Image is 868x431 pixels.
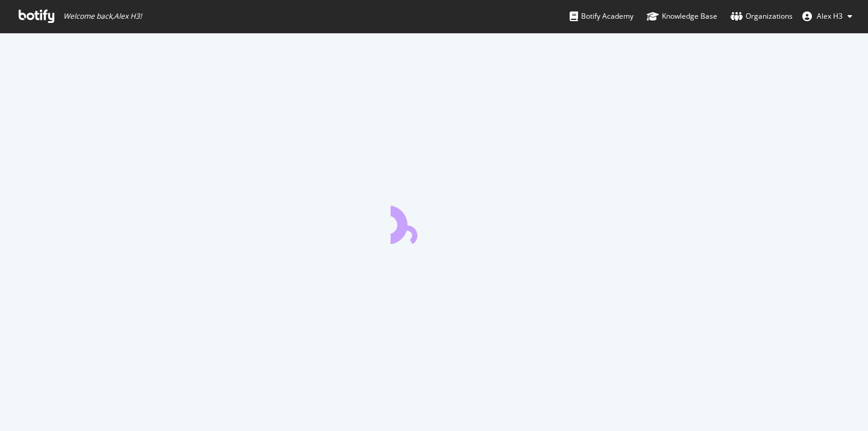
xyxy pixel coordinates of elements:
[570,10,634,22] div: Botify Academy
[391,200,477,244] div: animation
[731,10,793,22] div: Organizations
[647,10,717,22] div: Knowledge Base
[817,11,843,21] span: Alex H3
[793,7,862,26] button: Alex H3
[63,11,142,21] span: Welcome back, Alex H3 !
